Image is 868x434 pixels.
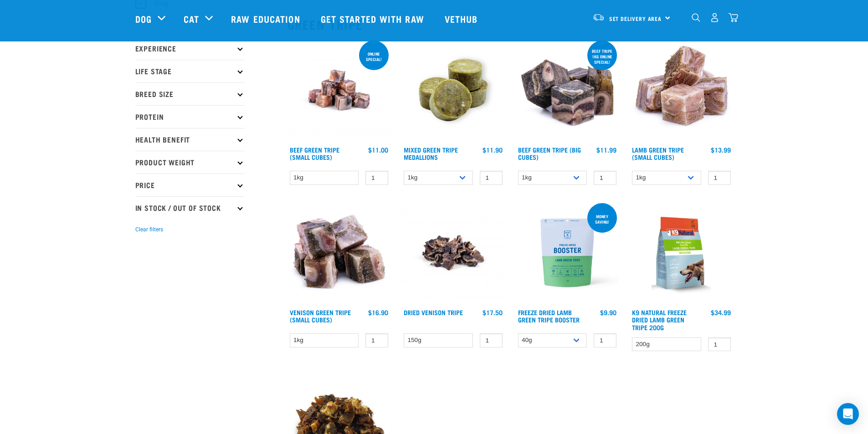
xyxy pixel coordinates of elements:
a: Lamb Green Tripe (Small Cubes) [632,148,684,158]
a: Venison Green Tripe (Small Cubes) [290,311,351,321]
img: Mixed Green Tripe [401,39,505,142]
input: 1 [594,171,616,185]
div: $13.99 [711,146,731,153]
div: $11.90 [483,146,503,153]
div: $16.90 [368,309,388,316]
div: ONLINE SPECIAL! [359,47,389,66]
span: Set Delivery Area [609,17,662,20]
a: Get started with Raw [312,0,436,37]
input: 1 [365,333,388,347]
img: 1133 Green Tripe Lamb Small Cubes 01 [630,39,733,142]
input: 1 [594,333,616,347]
button: Clear filters [135,225,163,234]
div: $11.00 [368,146,388,153]
a: Cat [184,12,199,26]
input: 1 [365,171,388,185]
p: Breed Size [135,82,245,105]
a: Freeze Dried Lamb Green Tripe Booster [518,311,580,321]
a: Beef Green Tripe (Big Cubes) [518,148,581,158]
img: user.png [710,13,719,22]
img: home-icon@2x.png [729,13,738,22]
img: Dried Vension Tripe 1691 [401,201,505,305]
div: Beef tripe 1kg online special! [587,44,617,69]
img: van-moving.png [592,13,605,21]
div: $17.50 [483,309,503,316]
div: $11.99 [596,146,616,153]
input: 1 [480,171,503,185]
p: Life Stage [135,60,245,82]
div: $9.90 [600,309,616,316]
a: K9 Natural Freeze Dried Lamb Green Tripe 200g [632,311,687,328]
a: Mixed Green Tripe Medallions [404,148,458,158]
div: Money saving! [587,209,617,229]
p: Experience [135,37,245,60]
a: Dried Venison Tripe [404,311,463,314]
img: Beef Tripe Bites 1634 [288,39,391,142]
p: Price [135,174,245,196]
p: In Stock / Out Of Stock [135,196,245,219]
a: Vethub [436,0,489,37]
p: Protein [135,105,245,128]
div: $34.99 [711,309,731,316]
img: 1079 Green Tripe Venison 01 [288,201,391,305]
input: 1 [480,333,503,347]
a: Raw Education [222,0,311,37]
a: Beef Green Tripe (Small Cubes) [290,148,339,158]
a: Dog [135,12,152,26]
input: 1 [708,171,731,185]
img: home-icon-1@2x.png [692,13,700,22]
p: Product Weight [135,151,245,174]
p: Health Benefit [135,128,245,151]
div: Open Intercom Messenger [837,403,859,425]
input: 1 [708,337,731,352]
img: K9 Square [630,201,733,305]
img: Freeze Dried Lamb Green Tripe [516,201,619,305]
img: 1044 Green Tripe Beef [516,39,619,142]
